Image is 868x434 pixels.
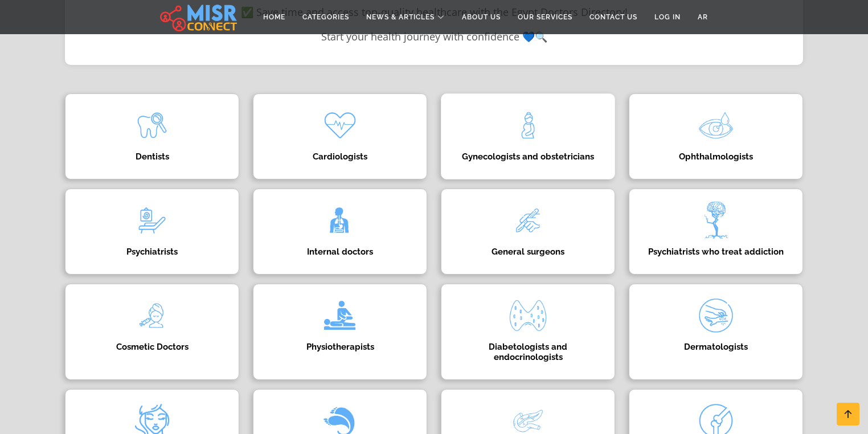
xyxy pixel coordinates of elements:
[693,103,739,148] img: O3vASGqC8OE0Zbp7R2Y3.png
[366,12,435,22] span: News & Articles
[453,6,509,28] a: About Us
[689,6,716,28] a: AR
[246,284,434,380] a: Physiotherapists
[505,198,551,243] img: Oi1DZGDTXfHRQb1rQtXk.png
[434,189,622,275] a: General surgeons
[505,103,551,148] img: tQBIxbFzDjHNxea4mloJ.png
[434,93,622,179] a: Gynecologists and obstetricians
[129,198,175,243] img: wzNEwxv3aCzPUCYeW7v7.png
[646,342,785,352] h4: Dermatologists
[622,189,810,275] a: Psychiatrists who treat addiction
[271,342,410,352] h4: Physiotherapists
[246,93,434,179] a: Cardiologists
[458,152,597,162] h4: Gynecologists and obstetricians
[255,6,294,28] a: Home
[693,198,739,243] img: h5EIAXIcPTd24bgZWo2m.png
[271,152,410,162] h4: Cardiologists
[622,284,810,380] a: Dermatologists
[246,189,434,275] a: Internal doctors
[76,29,792,44] p: Start your health journey with confidence 💙🔍
[646,247,785,257] h4: Psychiatrists who treat addiction
[358,6,453,28] a: News & Articles
[83,342,222,352] h4: Cosmetic Doctors
[622,93,810,179] a: Ophthalmologists
[317,198,363,243] img: pfAWvOfsRsa0Gymt6gRE.png
[271,247,410,257] h4: Internal doctors
[509,6,581,28] a: Our Services
[458,247,597,257] h4: General surgeons
[83,152,222,162] h4: Dentists
[58,284,246,380] a: Cosmetic Doctors
[317,103,363,148] img: kQgAgBbLbYzX17DbAKQs.png
[294,6,358,28] a: Categories
[58,189,246,275] a: Psychiatrists
[129,293,175,338] img: DjGqZLWENc0VUGkVFVvU.png
[434,284,622,380] a: Diabetologists and endocrinologists
[458,342,597,362] h4: Diabetologists and endocrinologists
[646,152,785,162] h4: Ophthalmologists
[646,6,689,28] a: Log in
[58,93,246,179] a: Dentists
[160,3,236,31] img: main.misr_connect
[505,293,551,338] img: jnNY9U7jN3OrbWkM88mM.png
[317,293,363,338] img: QNHokBW5vrPUdimAHhBQ.png
[129,103,175,148] img: k714wZmFaHWIHbCst04N.png
[581,6,646,28] a: Contact Us
[83,247,222,257] h4: Psychiatrists
[693,293,739,338] img: hWxcuLC5XSYMg4jBQuTo.png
